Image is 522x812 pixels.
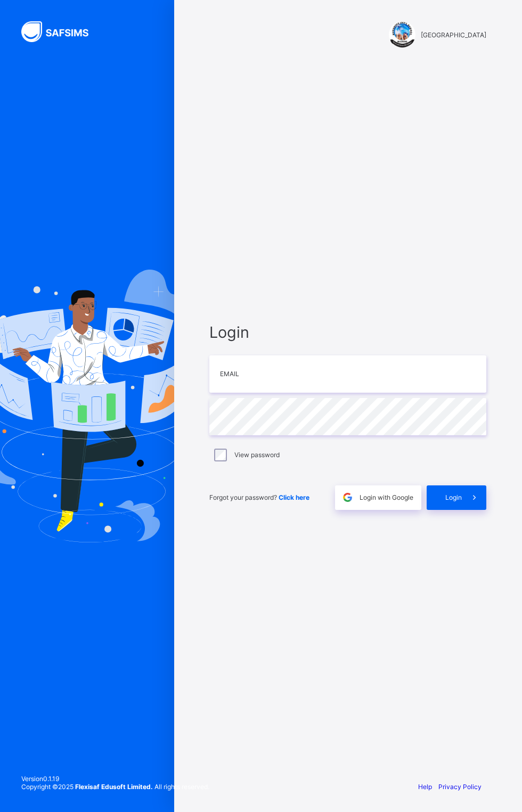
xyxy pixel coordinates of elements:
span: Login [209,323,486,342]
span: [GEOGRAPHIC_DATA] [421,31,486,39]
img: google.396cfc9801f0270233282035f929180a.svg [341,491,354,504]
a: Privacy Policy [438,783,482,791]
a: Help [418,783,432,791]
img: SAFSIMS Logo [21,21,101,42]
span: Copyright © 2025 All rights reserved. [21,783,209,791]
span: Version 0.1.19 [21,775,209,783]
span: Login [445,493,462,501]
span: Forgot your password? [209,493,309,501]
strong: Flexisaf Edusoft Limited. [75,783,153,791]
a: Click here [279,493,309,501]
span: Login with Google [360,493,413,501]
label: View password [234,451,280,459]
